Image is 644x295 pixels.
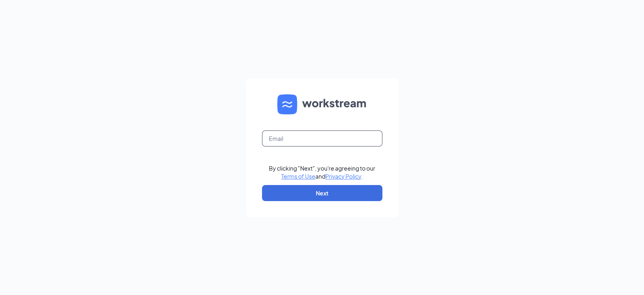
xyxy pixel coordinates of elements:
a: Terms of Use [281,173,315,180]
a: Privacy Policy [325,173,361,180]
input: Email [262,130,382,146]
button: Next [262,185,382,201]
div: By clicking "Next", you're agreeing to our and . [269,164,375,180]
img: WS logo and Workstream text [277,94,367,114]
